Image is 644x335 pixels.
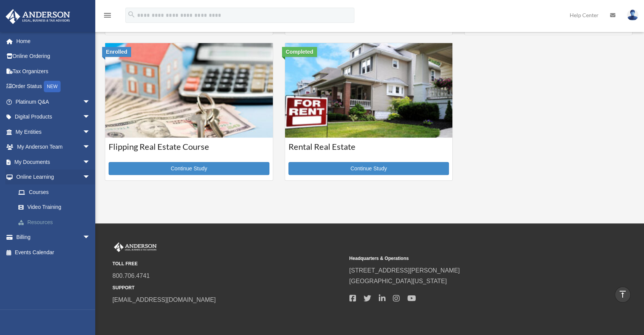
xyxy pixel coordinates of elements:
[103,11,112,20] i: menu
[615,287,631,303] a: vertical_align_top
[5,34,102,49] a: Home
[282,47,317,57] div: Completed
[112,260,344,268] small: TOLL FREE
[112,297,216,303] a: [EMAIL_ADDRESS][DOMAIN_NAME]
[11,200,102,215] a: Video Training
[5,139,102,155] a: My Anderson Teamarrow_drop_down
[109,141,269,160] h3: Flipping Real Estate Course
[5,109,102,125] a: Digital Productsarrow_drop_down
[5,94,102,109] a: Platinum Q&Aarrow_drop_down
[112,284,344,292] small: SUPPORT
[127,10,136,19] i: search
[5,124,102,139] a: My Entitiesarrow_drop_down
[349,278,447,284] a: [GEOGRAPHIC_DATA][US_STATE]
[83,109,98,125] span: arrow_drop_down
[618,290,627,299] i: vertical_align_top
[109,162,269,175] a: Continue Study
[102,47,131,57] div: Enrolled
[11,215,102,230] a: Resources
[3,9,72,24] img: Anderson Advisors Platinum Portal
[5,79,102,95] a: Order StatusNEW
[349,267,460,274] a: [STREET_ADDRESS][PERSON_NAME]
[112,242,158,252] img: Anderson Advisors Platinum Portal
[11,184,98,200] a: Courses
[5,170,102,185] a: Online Learningarrow_drop_down
[44,81,61,92] div: NEW
[288,141,449,160] h3: Rental Real Estate
[103,13,112,20] a: menu
[5,154,102,170] a: My Documentsarrow_drop_down
[83,154,98,170] span: arrow_drop_down
[83,230,98,245] span: arrow_drop_down
[83,139,98,155] span: arrow_drop_down
[83,170,98,185] span: arrow_drop_down
[288,162,449,175] a: Continue Study
[627,10,638,21] img: User Pic
[83,124,98,140] span: arrow_drop_down
[5,230,102,245] a: Billingarrow_drop_down
[112,272,150,279] a: 800.706.4741
[5,49,102,64] a: Online Ordering
[5,245,102,260] a: Events Calendar
[5,64,102,79] a: Tax Organizers
[83,94,98,110] span: arrow_drop_down
[349,255,581,263] small: Headquarters & Operations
